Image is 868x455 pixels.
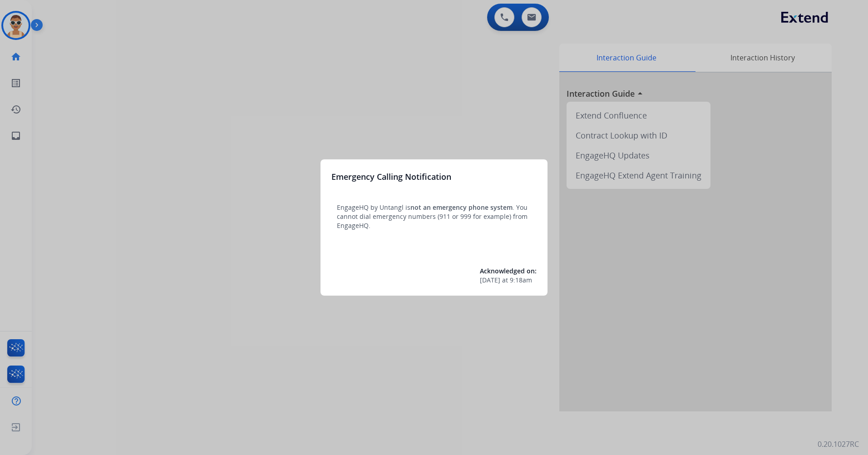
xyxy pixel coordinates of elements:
div: at [480,276,537,285]
span: Acknowledged on: [480,267,537,275]
p: EngageHQ by Untangl is . You cannot dial emergency numbers (911 or 999 for example) from EngageHQ. [337,203,531,230]
span: not an emergency phone system [410,203,513,212]
span: 9:18am [510,276,532,285]
p: 0.20.1027RC [818,439,859,450]
h3: Emergency Calling Notification [331,170,451,183]
span: [DATE] [480,276,500,285]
